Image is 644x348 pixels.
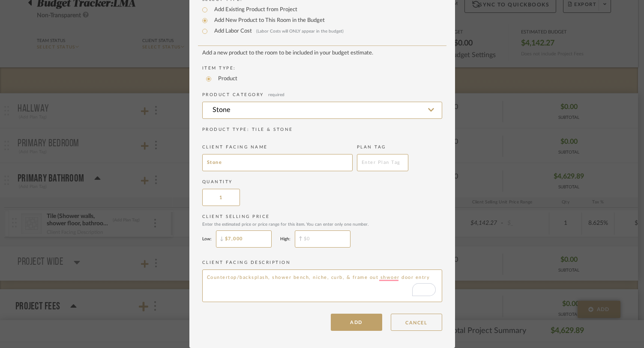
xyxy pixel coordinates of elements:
[202,236,212,242] label: Low:
[202,92,442,98] label: Product Category
[357,154,408,171] input: Enter Plan Tag
[202,65,442,72] label: Item Type:
[210,6,297,14] label: Add Existing Product from Project
[202,222,442,227] div: Enter the estimated price or price range for this item. You can enter only one number.
[202,127,442,133] div: Product Type
[391,314,442,331] button: CANCEL
[202,102,442,119] input: Type a category to search and select
[210,16,325,25] label: Add New Product to This Room in the Budget
[210,27,344,36] label: Add Labor Cost
[202,269,442,302] textarea: To enrich screen reader interactions, please activate Accessibility in Grammarly extension settings
[256,29,344,33] span: (Labor Costs will ONLY appear in the budget)
[202,260,442,266] label: Client Facing Description
[202,154,353,171] input: Enter Client Facing Name
[214,75,237,83] label: Product
[268,93,285,97] span: required
[247,127,293,132] span: : Tile & Stone
[202,144,353,151] label: Client Facing Name
[295,230,350,248] input: $0
[202,50,442,57] div: Add a new product to the room to be included in your budget estimate.
[202,214,442,227] label: Client Selling Price
[216,230,272,248] input: $0
[202,179,442,185] label: Quantity
[357,144,408,151] label: Plan Tag
[280,236,291,242] label: High:
[331,314,382,331] button: ADD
